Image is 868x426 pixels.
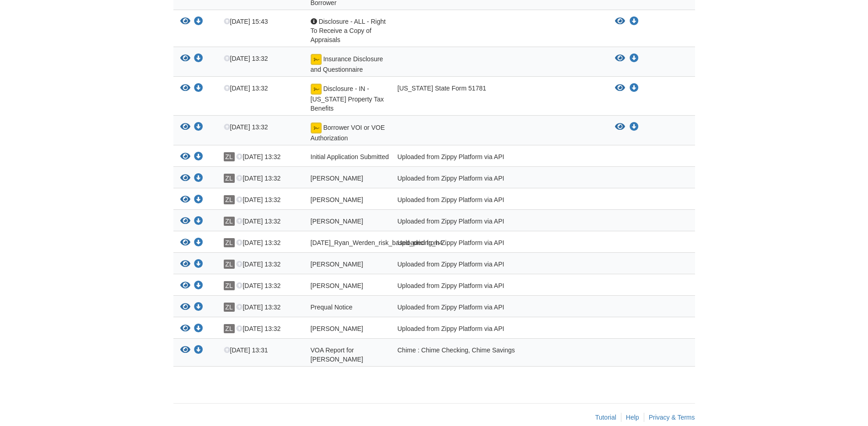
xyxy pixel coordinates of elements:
a: Download 09-15-2025_Ryan_Werden_risk_based_pricing_h4 [194,240,203,247]
span: ZL [224,174,235,183]
span: [DATE] 13:32 [236,261,280,268]
button: View Borrower VOI or VOE Authorization [180,122,190,132]
div: Uploaded from Zippy Platform via API [391,217,608,229]
span: [PERSON_NAME] [311,218,363,225]
a: Download Ryan_Werden_privacy_notice [194,325,203,333]
div: Uploaded from Zippy Platform via API [391,238,608,250]
span: [DATE] 13:32 [236,239,280,246]
span: Disclosure - ALL - Right To Receive a Copy of Appraisals [311,18,386,43]
button: View Ryan_Werden_credit_authorization [180,174,190,183]
a: Download Borrower VOI or VOE Authorization [194,124,203,131]
span: ZL [224,217,235,226]
img: Document fully signed [311,54,322,65]
div: Uploaded from Zippy Platform via API [391,195,608,207]
button: View Prequal Notice [180,303,190,312]
span: [PERSON_NAME] [311,325,363,332]
span: VOA Report for [PERSON_NAME] [311,346,363,363]
button: View Disclosure - IN - Indiana Property Tax Benefits [615,84,625,93]
a: Download Prequal Notice [194,304,203,311]
div: Uploaded from Zippy Platform via API [391,281,608,293]
a: Help [626,414,639,421]
span: [PERSON_NAME] [311,175,363,182]
a: Download Ryan_Werden_esign_consent [194,282,203,290]
a: Download Insurance Disclosure and Questionnaire [630,55,639,62]
span: Disclosure - IN - [US_STATE] Property Tax Benefits [311,85,384,112]
span: [PERSON_NAME] [311,196,363,203]
button: View Disclosure - ALL - Right To Receive a Copy of Appraisals [615,17,625,26]
span: Initial Application Submitted [311,153,389,160]
div: Uploaded from Zippy Platform via API [391,152,608,164]
div: [US_STATE] State Form 51781 [391,84,608,113]
span: ZL [224,281,235,290]
button: View Ryan_Werden_sms_consent [180,260,190,269]
a: Download Ryan_Werden_true_and_correct_consent [194,197,203,204]
button: View Ryan_Werden_terms_of_use [180,217,190,226]
img: Document fully signed [311,122,322,133]
span: [DATE] 13:32 [224,123,268,131]
span: [DATE] 13:32 [236,196,280,203]
span: [PERSON_NAME] [311,261,363,268]
a: Download Insurance Disclosure and Questionnaire [194,55,203,63]
button: View VOA Report for Ryan paul Werden [180,346,190,355]
span: [DATE] 13:31 [224,346,268,354]
button: View Insurance Disclosure and Questionnaire [180,54,190,64]
a: Privacy & Terms [649,414,695,421]
span: [DATE] 13:32 [236,282,280,289]
span: [DATE] 13:32 [236,153,280,160]
a: Download Disclosure - ALL - Right To Receive a Copy of Appraisals [194,18,203,26]
div: Uploaded from Zippy Platform via API [391,324,608,336]
a: Download Ryan_Werden_terms_of_use [194,218,203,225]
div: Uploaded from Zippy Platform via API [391,174,608,186]
span: [DATE] 13:32 [236,218,280,225]
button: View Disclosure - IN - Indiana Property Tax Benefits [180,84,190,93]
span: ZL [224,152,235,161]
span: [DATE] 13:32 [236,175,280,182]
a: Download VOA Report for Ryan paul Werden [194,347,203,354]
img: Document fully signed [311,84,322,95]
a: Download Initial Application Submitted [194,154,203,161]
button: View Initial Application Submitted [180,152,190,162]
span: Insurance Disclosure and Questionnaire [311,55,383,73]
a: Download Borrower VOI or VOE Authorization [630,123,639,131]
a: Download Ryan_Werden_sms_consent [194,261,203,268]
button: View 09-15-2025_Ryan_Werden_risk_based_pricing_h4 [180,238,190,248]
span: ZL [224,238,235,247]
span: Prequal Notice [311,304,353,311]
span: [DATE] 13:32 [224,55,268,62]
div: Uploaded from Zippy Platform via API [391,260,608,272]
a: Tutorial [595,414,616,421]
span: ZL [224,324,235,333]
div: Chime : Chime Checking, Chime Savings [391,346,608,364]
button: View Disclosure - ALL - Right To Receive a Copy of Appraisals [180,17,190,27]
a: Download Disclosure - ALL - Right To Receive a Copy of Appraisals [630,18,639,25]
span: [DATE] 15:43 [224,18,268,25]
a: Download Disclosure - IN - Indiana Property Tax Benefits [194,85,203,92]
span: ZL [224,260,235,269]
button: View Ryan_Werden_privacy_notice [180,324,190,334]
button: View Borrower VOI or VOE Authorization [615,122,625,132]
a: Download Disclosure - IN - Indiana Property Tax Benefits [630,85,639,92]
span: ZL [224,195,235,204]
span: [DATE]_Ryan_Werden_risk_based_pricing_h4 [311,239,443,246]
span: [PERSON_NAME] [311,282,363,289]
span: [DATE] 13:32 [224,85,268,92]
span: Borrower VOI or VOE Authorization [311,124,385,142]
button: View Ryan_Werden_true_and_correct_consent [180,195,190,205]
div: Uploaded from Zippy Platform via API [391,303,608,314]
button: View Insurance Disclosure and Questionnaire [615,54,625,63]
a: Download Ryan_Werden_credit_authorization [194,175,203,182]
span: ZL [224,303,235,312]
span: [DATE] 13:32 [236,304,280,311]
button: View Ryan_Werden_esign_consent [180,281,190,291]
span: [DATE] 13:32 [236,325,280,332]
